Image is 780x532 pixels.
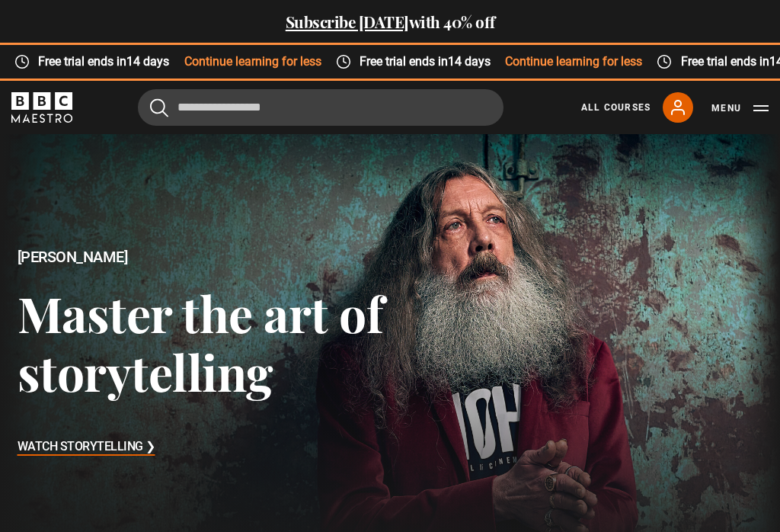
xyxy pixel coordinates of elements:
span: Free trial ends in [26,53,180,71]
h3: Master the art of storytelling [18,284,391,402]
time: 14 days [444,54,487,69]
div: Continue learning for less [318,53,639,71]
span: Free trial ends in [347,53,501,71]
button: Submit the search query [150,98,168,117]
input: Search [138,89,503,126]
h3: Watch Storytelling ❯ [18,436,155,459]
button: Toggle navigation [711,101,769,116]
a: Subscribe [DATE] [286,11,409,32]
svg: BBC Maestro [11,92,72,123]
time: 14 days [123,54,166,69]
h2: [PERSON_NAME] [18,248,391,266]
a: All Courses [581,101,651,114]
